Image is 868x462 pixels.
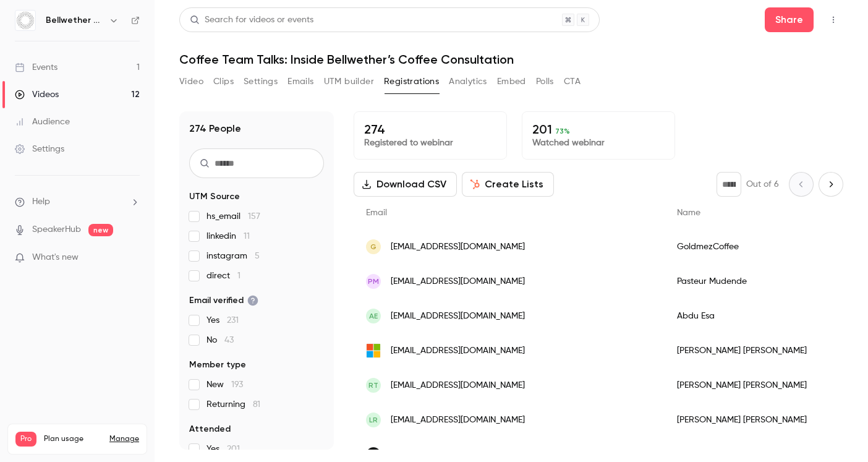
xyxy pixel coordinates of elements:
[224,336,234,344] span: 43
[88,224,113,236] span: new
[206,314,239,327] span: Yes
[190,14,313,27] div: Search for videos or events
[536,72,554,92] button: Polls
[206,270,240,282] span: direct
[391,241,525,254] span: [EMAIL_ADDRESS][DOMAIN_NAME]
[665,264,849,299] div: Pasteur Mudende
[231,380,243,389] span: 193
[364,137,496,149] p: Registered to webinar
[15,61,57,74] div: Events
[449,72,487,92] button: Analytics
[497,72,526,92] button: Embed
[532,122,665,137] p: 201
[206,230,250,242] span: linkedin
[15,143,64,155] div: Settings
[189,121,241,136] h1: 274 People
[746,178,779,190] p: Out of 6
[15,88,59,101] div: Videos
[15,432,36,447] span: Pro
[364,122,496,137] p: 274
[46,14,104,27] h6: Bellwether Coffee
[32,223,81,236] a: SpeakerHub
[391,414,525,427] span: [EMAIL_ADDRESS][DOMAIN_NAME]
[44,434,102,444] span: Plan usage
[823,10,843,30] button: Top Bar Actions
[227,316,239,325] span: 231
[564,72,581,92] button: CTA
[206,250,260,262] span: instagram
[366,343,381,358] img: outlook.com
[532,137,665,149] p: Watched webinar
[206,210,260,223] span: hs_email
[253,400,260,409] span: 81
[665,299,849,333] div: Abdu Esa
[206,443,240,455] span: Yes
[189,359,246,371] span: Member type
[179,72,203,92] button: Video
[384,72,439,92] button: Registrations
[244,232,250,241] span: 11
[189,190,240,203] span: UTM Source
[324,72,374,92] button: UTM builder
[665,403,849,437] div: [PERSON_NAME] [PERSON_NAME]
[32,251,79,264] span: What's new
[819,172,843,197] button: Next page
[391,379,525,392] span: [EMAIL_ADDRESS][DOMAIN_NAME]
[15,11,35,30] img: Bellwether Coffee
[287,72,313,92] button: Emails
[227,445,240,453] span: 201
[15,116,70,128] div: Audience
[369,310,378,322] span: AE
[391,344,525,357] span: [EMAIL_ADDRESS][DOMAIN_NAME]
[391,275,525,288] span: [EMAIL_ADDRESS][DOMAIN_NAME]
[391,310,525,323] span: [EMAIL_ADDRESS][DOMAIN_NAME]
[244,72,278,92] button: Settings
[366,208,387,217] span: Email
[189,294,258,307] span: Email verified
[665,368,849,403] div: [PERSON_NAME] [PERSON_NAME]
[665,229,849,264] div: GoldmezCoffee
[189,423,231,435] span: Attended
[765,7,814,32] button: Share
[125,252,140,263] iframe: Noticeable Trigger
[213,72,234,92] button: Clips
[462,172,554,197] button: Create Lists
[255,252,260,260] span: 5
[370,241,377,252] span: G
[15,195,140,208] li: help-dropdown-opener
[369,414,378,426] span: LR
[366,447,381,462] img: pazzocoffee.co.uk
[206,398,260,411] span: Returning
[665,333,849,368] div: [PERSON_NAME] [PERSON_NAME]
[109,434,139,444] a: Manage
[391,448,525,461] span: [EMAIL_ADDRESS][DOMAIN_NAME]
[206,334,234,346] span: No
[677,208,700,217] span: Name
[555,127,570,135] span: 73 %
[32,195,50,208] span: Help
[368,380,378,391] span: RT
[237,272,240,280] span: 1
[179,52,843,67] h1: Coffee Team Talks: Inside Bellwether’s Coffee Consultation
[368,276,379,287] span: PM
[248,212,260,221] span: 157
[206,379,243,391] span: New
[354,172,457,197] button: Download CSV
